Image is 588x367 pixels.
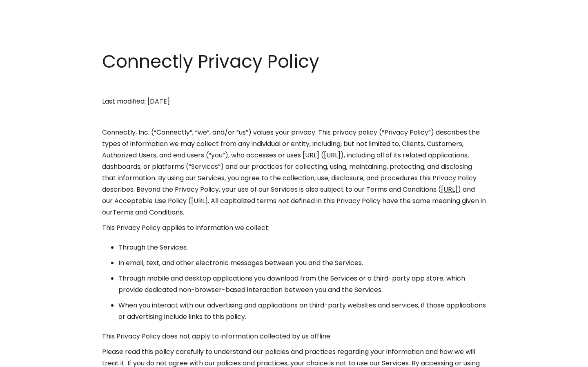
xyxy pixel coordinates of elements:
[102,331,486,342] p: This Privacy Policy does not apply to information collected by us offline.
[102,222,486,234] p: This Privacy Policy applies to information we collect:
[102,80,486,92] p: ‍
[441,185,458,194] a: [URL]
[324,150,341,160] a: [URL]
[16,353,49,364] ul: Language list
[118,257,486,269] li: In email, text, and other electronic messages between you and the Services.
[113,208,183,217] a: Terms and Conditions
[118,273,486,296] li: Through mobile and desktop applications you download from the Services or a third-party app store...
[102,49,486,74] h1: Connectly Privacy Policy
[102,96,486,107] p: Last modified: [DATE]
[102,127,486,218] p: Connectly, Inc. (“Connectly”, “we”, and/or “us”) values your privacy. This privacy policy (“Priva...
[102,111,486,123] p: ‍
[8,352,49,364] aside: Language selected: English
[118,300,486,323] li: When you interact with our advertising and applications on third-party websites and services, if ...
[118,242,486,253] li: Through the Services.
